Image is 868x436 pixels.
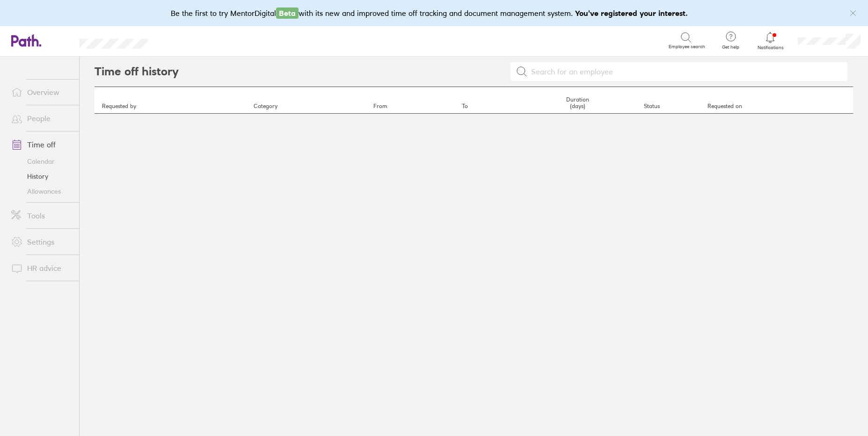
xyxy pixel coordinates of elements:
[755,45,786,51] span: Notifications
[519,87,636,114] th: Duration (days)
[527,63,842,80] input: Search for an employee
[4,259,79,277] a: HR advice
[4,233,79,251] a: Settings
[276,7,299,19] span: Beta
[636,87,700,114] th: Status
[454,87,519,114] th: To
[4,83,79,102] a: Overview
[4,109,79,128] a: People
[700,87,853,114] th: Requested on
[715,44,746,50] span: Get help
[173,36,197,44] div: Search
[755,31,786,51] a: Notifications
[4,135,79,154] a: Time off
[4,169,79,184] a: History
[4,184,79,199] a: Allowances
[366,87,454,114] th: From
[575,8,688,18] b: You've registered your interest.
[95,87,246,114] th: Requested by
[4,154,79,169] a: Calendar
[95,57,179,87] h2: Time off history
[246,87,366,114] th: Category
[669,44,705,50] span: Employee search
[171,7,697,19] div: Be the first to try MentorDigital with its new and improved time off tracking and document manage...
[4,206,79,225] a: Tools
